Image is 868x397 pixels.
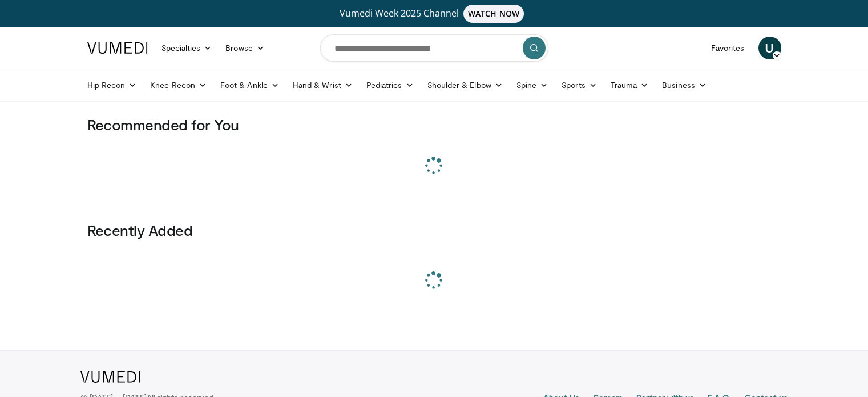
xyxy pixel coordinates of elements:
a: U [758,37,781,59]
a: Hand & Wrist [286,74,360,97]
a: Spine [510,74,555,97]
span: WATCH NOW [463,5,524,23]
a: Knee Recon [143,74,213,97]
a: Hip Recon [80,74,144,97]
a: Trauma [604,74,656,97]
h3: Recommended for You [87,115,781,134]
h3: Recently Added [87,221,781,239]
a: Shoulder & Elbow [421,74,510,97]
img: VuMedi Logo [87,42,148,54]
input: Search topics, interventions [320,34,548,62]
a: Sports [555,74,604,97]
a: Vumedi Week 2025 ChannelWATCH NOW [89,5,780,23]
a: Specialties [155,37,219,59]
a: Favorites [704,37,752,59]
a: Business [655,74,713,97]
img: VuMedi Logo [80,371,140,383]
a: Pediatrics [360,74,421,97]
a: Foot & Ankle [213,74,286,97]
a: Browse [219,37,271,59]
